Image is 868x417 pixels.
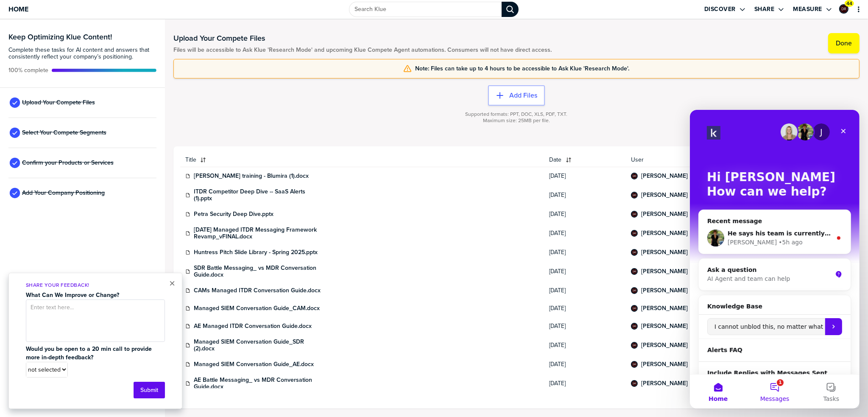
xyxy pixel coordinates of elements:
span: Note: Files can take up to 4 hours to be accessible to Ask Klue 'Research Mode'. [415,65,629,72]
a: [PERSON_NAME] [641,230,688,237]
div: Include Replies with Messages Sent from Teams to Klue [9,252,161,284]
img: dca9c6f390784fc323463dd778aad4f8-sml.png [632,362,637,367]
iframe: Intercom live chat [690,110,860,409]
span: Select Your Compete Segments [22,129,106,136]
div: Ask a question [17,156,142,165]
span: Tasks [134,286,150,292]
div: Search Klue [502,2,519,17]
div: Close [146,14,161,29]
div: Dustin Ray [631,268,638,275]
div: Dustin Ray [839,4,848,14]
button: Tasks [113,265,170,299]
label: Done [836,39,852,48]
span: [DATE] [550,380,621,387]
a: [PERSON_NAME] [641,268,688,275]
span: Add Your Company Positioning [22,190,105,196]
a: [PERSON_NAME] [641,173,688,179]
div: Alerts FAQ [9,229,161,252]
img: dca9c6f390784fc323463dd778aad4f8-sml.png [632,324,637,329]
div: • 5h ago [89,128,113,137]
div: Dustin Ray [631,342,638,349]
a: ITDR Competitor Deep Dive -- SaaS Alerts (1).pptx [194,188,321,202]
p: Share Your Feedback! [26,282,165,289]
span: Confirm your Products or Services [22,160,114,166]
a: [PERSON_NAME] [641,249,688,256]
a: Huntress Pitch Slide Library - Spring 2025.pptx [194,249,318,256]
button: Close [169,278,175,288]
span: [DATE] [550,249,621,256]
div: Dustin Ray [631,380,638,387]
span: [DATE] [550,211,621,218]
input: Search Klue [349,2,502,17]
span: Supported formats: PPT, DOC, XLS, PDF, TXT. [465,111,567,118]
a: [PERSON_NAME] training - Blumira (1).docx [194,173,309,179]
a: [PERSON_NAME] [641,287,688,294]
img: dca9c6f390784fc323463dd778aad4f8-sml.png [632,212,637,217]
span: [DATE] [550,192,621,199]
h2: Knowledge Base [17,192,152,201]
img: dca9c6f390784fc323463dd778aad4f8-sml.png [632,269,637,274]
h1: Upload Your Compete Files [173,33,552,43]
span: [DATE] [550,173,621,179]
a: Managed SIEM Conversation Guide_SDR (2).docx [194,339,321,352]
div: [PERSON_NAME] [38,128,87,137]
a: Edit Profile [838,3,849,14]
div: Ask a questionAI Agent and team can help [8,148,161,181]
label: Discover [704,6,736,13]
span: He says his team is currently working on it and I also looped in [GEOGRAPHIC_DATA] to help with k... [38,120,473,127]
img: dca9c6f390784fc323463dd778aad4f8-sml.png [632,193,637,198]
div: Dustin Ray [631,211,638,218]
div: Alerts FAQ [17,236,152,245]
span: User [631,157,788,163]
span: Messages [70,286,100,292]
span: Title [185,157,196,163]
div: Dustin Ray [631,192,638,199]
span: [DATE] [550,361,621,368]
img: dca9c6f390784fc323463dd778aad4f8-sml.png [840,5,848,13]
button: Submit [134,382,165,398]
strong: Would you be open to a 20 min call to provide more in-depth feedback? [26,344,154,362]
a: [PERSON_NAME] [641,192,688,199]
span: [DATE] [550,305,621,312]
a: [PERSON_NAME] [641,323,688,330]
span: [DATE] [550,287,621,294]
div: Dustin Ray [631,361,638,368]
img: dca9c6f390784fc323463dd778aad4f8-sml.png [632,381,637,386]
span: Files will be accessible to Ask Klue 'Research Mode' and upcoming Klue Compete Agent automations.... [173,47,552,53]
span: [DATE] [550,268,621,275]
span: 44 [846,0,852,7]
img: dca9c6f390784fc323463dd778aad4f8-sml.png [632,288,637,293]
button: Messages [56,265,113,299]
img: dca9c6f390784fc323463dd778aad4f8-sml.png [632,306,637,311]
a: [PERSON_NAME] [641,342,688,349]
span: Home [19,286,38,292]
span: Home [8,6,28,13]
h3: Keep Optimizing Klue Content! [8,33,156,41]
div: Include Replies with Messages Sent from Teams to Klue [17,259,152,277]
span: [DATE] [550,230,621,237]
span: [DATE] [550,342,621,349]
a: [PERSON_NAME] [641,380,688,387]
a: AE Battle Messaging_ vs MDR Conversation Guide.docx [194,377,321,390]
a: Petra Security Deep Dive.pptx [194,211,274,218]
button: Submit [135,208,152,225]
div: Dustin Ray [631,305,638,312]
span: Complete these tasks for AI content and answers that consistently reflect your company’s position... [8,47,156,60]
a: AE Managed ITDR Conversation Guide.docx [194,323,312,330]
a: CAMs Managed ITDR Conversation Guide.docx [194,287,321,294]
span: Upload Your Compete Files [22,99,95,106]
a: Managed SIEM Conversation Guide_CAM.docx [194,305,320,312]
div: AI Agent and team can help [17,165,142,174]
span: Maximum size: 25MB per file. [483,118,550,124]
a: [DATE] Managed ITDR Messaging Framework Revamp_vFINAL.docx [194,227,321,240]
img: dca9c6f390784fc323463dd778aad4f8-sml.png [632,343,637,348]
